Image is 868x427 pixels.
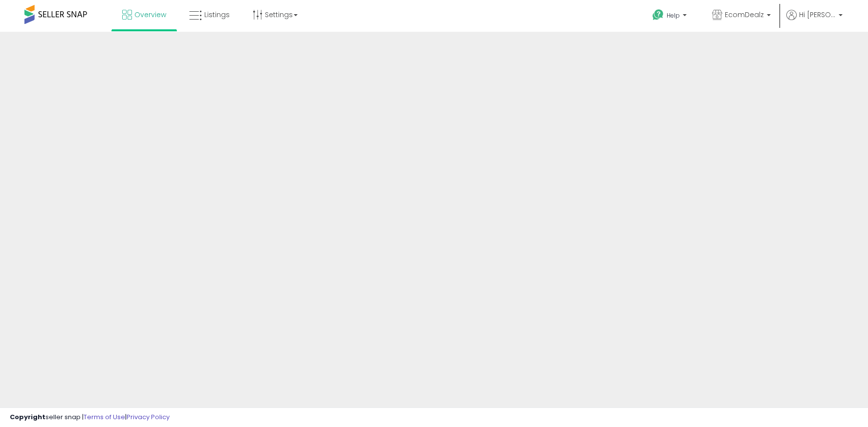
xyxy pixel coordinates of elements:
[134,10,166,20] span: Overview
[786,10,843,32] a: Hi [PERSON_NAME]
[652,9,664,21] i: Get Help
[204,10,230,20] span: Listings
[127,412,170,422] a: Privacy Policy
[799,10,836,20] span: Hi [PERSON_NAME]
[725,10,764,20] span: EcomDealz
[10,413,170,422] div: seller snap | |
[667,11,680,20] span: Help
[84,412,125,422] a: Terms of Use
[645,1,696,32] a: Help
[10,412,45,422] strong: Copyright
